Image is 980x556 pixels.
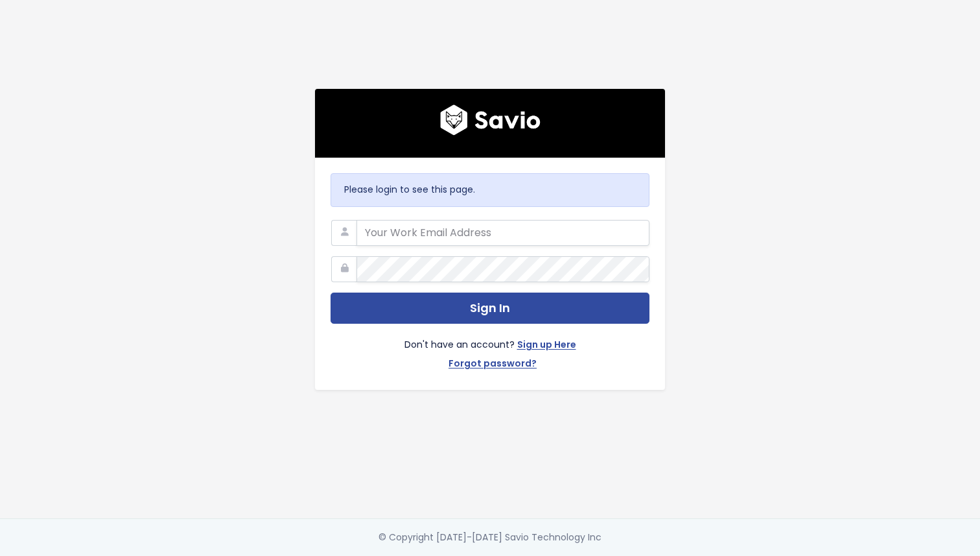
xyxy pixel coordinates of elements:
[356,220,649,246] input: Your Work Email Address
[344,182,636,198] p: Please login to see this page.
[440,104,541,136] img: logo600x187.a314fd40982d.png
[379,529,601,546] div: © Copyright [DATE]-[DATE] Savio Technology Inc
[331,324,649,374] div: Don't have an account?
[331,293,649,324] button: Sign In
[449,356,537,374] a: Forgot password?
[517,337,576,356] a: Sign up Here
